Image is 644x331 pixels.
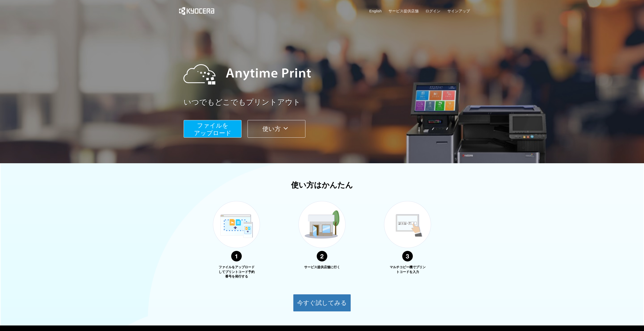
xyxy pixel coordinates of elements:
[184,120,242,138] button: ファイルを​​アップロード
[293,294,351,312] button: 今すぐ試してみる
[184,97,473,108] a: いつでもどこでもプリントアウト
[447,8,470,14] a: サインアップ
[389,265,426,274] p: マルチコピー機でプリントコードを入力
[218,265,255,279] p: ファイルをアップロードしてプリントコード予約番号を発行する
[425,8,440,14] a: ログイン
[303,265,341,270] p: サービス提供店舗に行く
[194,122,231,136] span: ファイルを ​​アップロード
[369,8,382,14] a: English
[388,8,419,14] a: サービス提供店舗
[248,120,305,138] button: 使い方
